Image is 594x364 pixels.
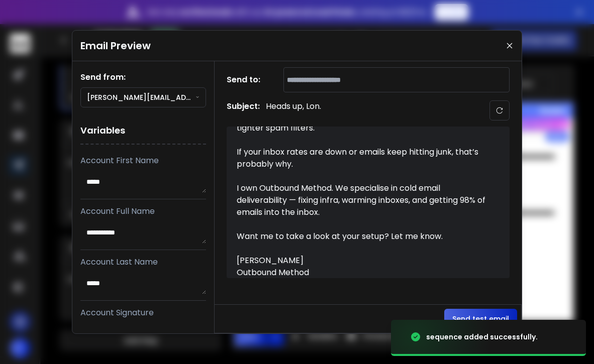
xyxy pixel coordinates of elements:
[80,205,206,217] p: Account Full Name
[227,74,267,86] h1: Send to:
[80,39,151,53] h1: Email Preview
[80,117,206,145] h1: Variables
[80,71,206,83] h1: Send from:
[237,74,488,206] div: Hi Lon, Google and Microsoft’s recent changes to their sender regs are making cold email harder —...
[80,256,206,268] p: Account Last Name
[444,309,517,329] button: Send test email
[266,100,321,120] p: Heads up, Lon.
[426,332,538,342] div: sequence added successfully.
[87,92,195,102] p: [PERSON_NAME][EMAIL_ADDRESS][PERSON_NAME][DOMAIN_NAME]
[80,307,206,319] p: Account Signature
[80,155,206,167] p: Account First Name
[227,100,260,120] h1: Subject:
